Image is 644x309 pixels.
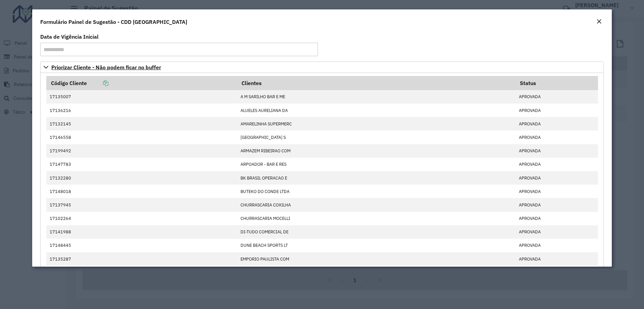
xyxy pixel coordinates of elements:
[237,117,516,130] td: AMARELINHA SUPERMERC
[515,212,598,225] td: APROVADA
[46,158,237,171] td: 17147783
[237,239,516,252] td: DUNE BEACH SPORTS LT
[46,144,237,158] td: 17199492
[237,225,516,239] td: DI-TUDO COMERCIAL DE
[515,266,598,279] td: APROVADA
[46,239,237,252] td: 17148445
[515,144,598,158] td: APROVADA
[46,76,237,90] th: Código Cliente
[515,198,598,211] td: APROVADA
[515,171,598,185] td: APROVADA
[237,90,516,104] td: A M SARILHO BAR E ME
[594,17,604,26] button: Close
[46,185,237,198] td: 17148018
[46,198,237,211] td: 17137945
[596,19,602,24] em: Fechar
[46,212,237,225] td: 17102264
[46,90,237,104] td: 17135007
[237,76,516,90] th: Clientes
[515,185,598,198] td: APROVADA
[46,130,237,144] td: 17146558
[237,171,516,185] td: BK BRASIL OPERACAO E
[515,104,598,117] td: APROVADA
[237,104,516,117] td: ALUELES AURELIANA DA
[515,130,598,144] td: APROVADA
[515,239,598,252] td: APROVADA
[46,117,237,130] td: 17132145
[237,198,516,211] td: CHURRASCARIA COXILHA
[46,266,237,279] td: 17135327
[40,33,99,41] label: Data de Vigência Inicial
[40,62,604,73] a: Priorizar Cliente - Não podem ficar no buffer
[237,252,516,266] td: EMPORIO PAULISTA COM
[237,158,516,171] td: ARPOADOR - BAR E RES
[515,90,598,104] td: APROVADA
[237,212,516,225] td: CHURRASCARIA MOCELLI
[237,185,516,198] td: BUTEKO DO CONDE LTDA
[51,65,161,70] span: Priorizar Cliente - Não podem ficar no buffer
[46,225,237,239] td: 17141988
[515,117,598,130] td: APROVADA
[515,252,598,266] td: APROVADA
[515,158,598,171] td: APROVADA
[87,80,108,86] a: Copiar
[237,144,516,158] td: ARMAZEM RIBEIRAO COM
[515,225,598,239] td: APROVADA
[237,130,516,144] td: [GEOGRAPHIC_DATA] S
[515,76,598,90] th: Status
[46,171,237,185] td: 17132280
[40,18,187,26] h4: Formulário Painel de Sugestão - CDD [GEOGRAPHIC_DATA]
[237,266,516,279] td: EMPORIO SANTA ANGELA
[46,252,237,266] td: 17135287
[46,104,237,117] td: 17136216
